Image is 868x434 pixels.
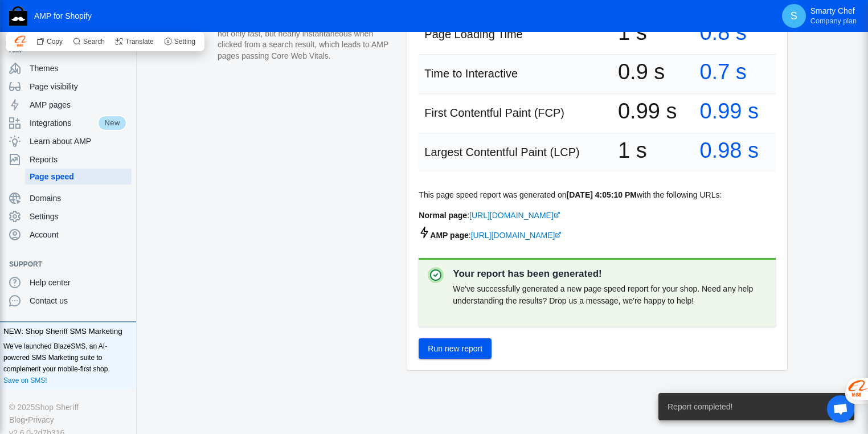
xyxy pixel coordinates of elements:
a: Privacy [28,413,54,426]
strong: [DATE] 4:05:10 PM [567,190,637,199]
span: AMP for Shopify [34,11,92,21]
div: © 2025 [9,401,127,413]
span: Domains [30,193,127,204]
span: Time to Interactive [424,67,518,80]
a: Learn about AMP [5,132,132,150]
span: Page Loading Time [424,28,522,40]
span: 0.7 s [699,66,746,77]
div: : [419,227,776,241]
a: Blog [9,413,25,426]
span: Page speed [30,171,127,182]
a: Save on SMS! [3,375,47,386]
span: Page visibility [30,81,127,92]
span: Reports [30,154,127,165]
span: Help center [30,277,127,288]
span: Learn about AMP [30,136,127,147]
p: We've successfully generated a new page speed report for your shop. Need any help understanding t... [453,283,767,307]
a: Page speed [25,169,132,185]
span: 1 s [618,27,647,38]
span: Largest Contentful Paint (LCP) [424,146,579,158]
span: New [97,115,127,131]
span: 0.98 s [699,145,759,156]
span: Settings [30,211,127,222]
a: Contact us [5,292,132,310]
a: Domains [5,189,132,207]
p: Your report has been generated! [453,267,767,281]
p: This page speed report was generated on with the following URLs: [419,189,776,201]
a: Account [5,226,132,244]
a: [URL][DOMAIN_NAME] [469,211,560,220]
button: Add a sales channel [116,262,134,267]
span: 0.99 s [618,105,677,117]
span: Support [9,259,116,270]
div: Ouvrir le chat [820,388,854,423]
strong: AMP page [419,231,468,240]
span: 1 s [618,145,647,156]
div: : [419,210,776,221]
span: Themes [30,63,127,74]
a: Settings [5,207,132,226]
span: Run new report [428,344,482,353]
span: 0.9 s [618,66,665,77]
span: AMP pages [30,99,127,110]
div: • [9,413,127,426]
span: 0.8 s [699,27,746,38]
a: Shop Sheriff [35,401,79,413]
span: Company plan [810,17,857,26]
span: Integrations [30,117,97,129]
span: Account [30,229,127,240]
span: 0.99 s [699,105,759,117]
a: Reports [5,150,132,169]
span: Report completed! [668,401,732,412]
img: Shop Sheriff Logo [9,6,27,26]
a: AMP pages [5,96,132,114]
span: S [788,10,800,22]
a: Page visibility [5,77,132,96]
a: Themes [5,59,132,77]
a: IntegrationsNew [5,114,132,132]
button: Run new report [419,338,492,359]
a: [URL][DOMAIN_NAME] [471,231,562,240]
span: Contact us [30,295,127,306]
p: Smarty Chef [810,6,857,26]
strong: Normal page [419,211,467,220]
span: First Contentful Paint (FCP) [424,107,564,119]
